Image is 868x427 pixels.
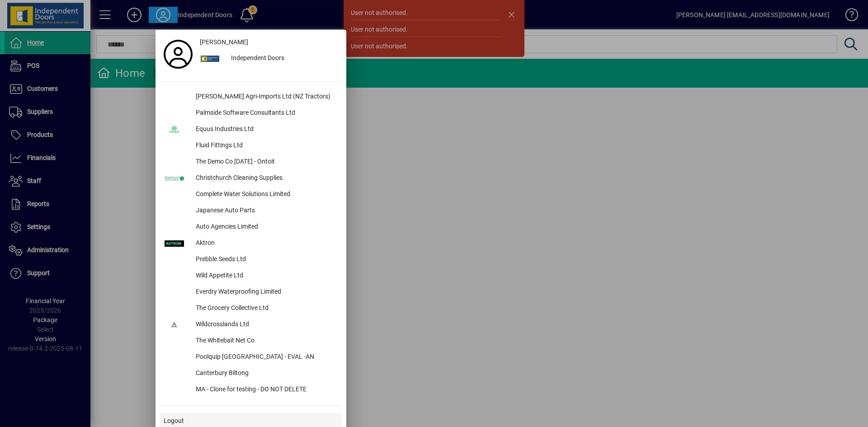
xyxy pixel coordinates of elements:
button: Christchurch Cleaning Supplies [160,170,342,187]
button: Complete Water Solutions Limited [160,187,342,203]
button: Fluid Fittings Ltd [160,138,342,154]
div: MA - Clone for testing - DO NOT DELETE [189,382,342,398]
div: Prebble Seeds Ltd [189,252,342,268]
a: [PERSON_NAME] [196,34,342,51]
span: [PERSON_NAME] [200,38,248,47]
button: Palmside Software Consultants Ltd [160,105,342,122]
button: The Whitebait Net Co [160,333,342,349]
button: Equus Industries Ltd [160,122,342,138]
button: Poolquip [GEOGRAPHIC_DATA] - EVAL -AN [160,349,342,366]
button: MA - Clone for testing - DO NOT DELETE [160,382,342,398]
div: Fluid Fittings Ltd [189,138,342,154]
div: The Demo Co [DATE] - Ontoit [189,154,342,170]
div: Wild Appetite Ltd [189,268,342,284]
button: Aktron [160,235,342,252]
div: Equus Industries Ltd [189,122,342,138]
button: Canterbury Biltong [160,366,342,382]
div: Palmside Software Consultants Ltd [189,105,342,122]
button: The Grocery Collective Ltd [160,300,342,317]
button: Wild Appetite Ltd [160,268,342,284]
button: Prebble Seeds Ltd [160,252,342,268]
a: Profile [160,46,196,62]
button: Everdry Waterproofing Limited [160,284,342,300]
div: Aktron [189,235,342,252]
button: Wildcrosslands Ltd [160,317,342,333]
div: The Whitebait Net Co [189,333,342,349]
button: The Demo Co [DATE] - Ontoit [160,154,342,170]
div: Auto Agencies Limited [189,219,342,235]
div: Complete Water Solutions Limited [189,187,342,203]
div: Poolquip [GEOGRAPHIC_DATA] - EVAL -AN [189,349,342,366]
button: Independent Doors [196,51,342,67]
div: Wildcrosslands Ltd [189,317,342,333]
button: [PERSON_NAME] Agri-Imports Ltd (NZ Tractors) [160,89,342,105]
div: Christchurch Cleaning Supplies [189,170,342,187]
div: Japanese Auto Parts [189,203,342,219]
div: Everdry Waterproofing Limited [189,284,342,300]
div: The Grocery Collective Ltd [189,300,342,317]
button: Japanese Auto Parts [160,203,342,219]
span: Logout [164,416,184,426]
div: Independent Doors [224,51,342,67]
div: [PERSON_NAME] Agri-Imports Ltd (NZ Tractors) [189,89,342,105]
button: Auto Agencies Limited [160,219,342,235]
div: Canterbury Biltong [189,366,342,382]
